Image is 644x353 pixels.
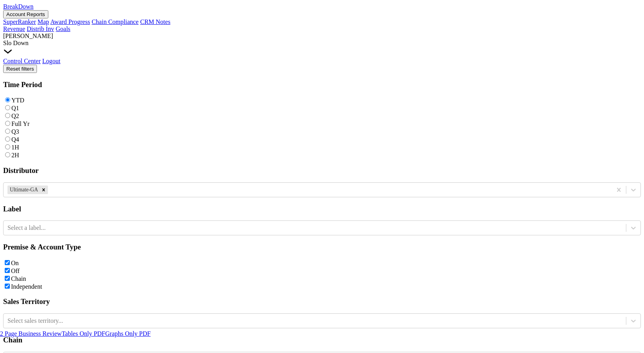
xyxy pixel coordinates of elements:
[42,58,61,64] a: Logout
[92,18,139,25] a: Chain Compliance
[3,80,641,89] h3: Time Period
[11,105,19,111] label: Q1
[3,205,641,213] h3: Label
[3,297,641,306] h3: Sales Territory
[3,47,13,56] img: Dropdown Menu
[11,275,26,282] label: Chain
[3,58,41,64] a: Control Center
[11,267,20,274] label: Off
[3,10,48,18] button: Account Reports
[3,166,641,175] h3: Distributor
[3,3,33,10] a: BreakDown
[11,128,19,135] label: Q3
[3,336,641,344] h3: Chain
[11,120,29,127] label: Full Yr
[3,40,28,46] span: Slo Down
[11,152,19,158] label: 2H
[11,136,19,143] label: Q4
[11,283,42,290] label: Independent
[3,18,36,25] a: SuperRanker
[105,330,151,337] a: Graphs Only PDF
[3,33,641,40] div: [PERSON_NAME]
[3,243,641,251] h3: Premise & Account Type
[3,65,37,73] button: Reset filters
[140,18,171,25] a: CRM Notes
[3,25,25,32] a: Revenue
[11,113,19,119] label: Q2
[11,260,19,266] label: On
[3,58,641,65] div: Dropdown Menu
[11,144,19,151] label: 1H
[3,18,641,25] div: Account Reports
[39,186,48,194] div: Remove Ultimate-GA
[27,25,54,32] a: Distrib Inv
[56,25,70,32] a: Goals
[7,186,39,194] div: Ultimate-GA
[62,330,105,337] a: Tables Only PDF
[38,18,49,25] a: Map
[11,97,24,104] label: YTD
[50,18,90,25] a: Award Progress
